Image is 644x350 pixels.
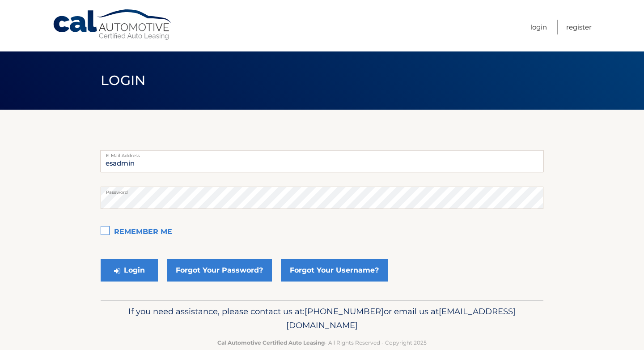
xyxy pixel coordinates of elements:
[106,338,538,347] p: - All Rights Reserved - Copyright 2025
[305,306,384,316] span: [PHONE_NUMBER]
[101,223,543,241] label: Remember Me
[566,20,592,34] a: Register
[101,259,158,282] button: Login
[281,259,388,282] a: Forgot Your Username?
[101,150,543,157] label: E-Mail Address
[101,150,543,172] input: E-Mail Address
[101,187,543,194] label: Password
[101,72,146,89] span: Login
[217,339,325,346] strong: Cal Automotive Certified Auto Leasing
[167,259,272,282] a: Forgot Your Password?
[106,304,538,333] p: If you need assistance, please contact us at: or email us at
[530,20,547,34] a: Login
[52,9,173,41] a: Cal Automotive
